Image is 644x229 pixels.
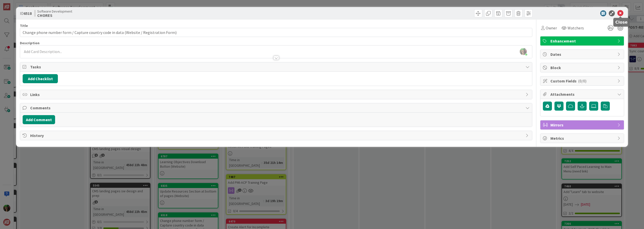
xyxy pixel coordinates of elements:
[20,23,28,28] label: Title
[30,91,523,98] span: Links
[550,38,615,44] span: Enhancement
[30,64,523,70] span: Tasks
[550,135,615,141] span: Metrics
[520,48,527,55] img: zMbp8UmSkcuFrGHA6WMwLokxENeDinhm.jpg
[20,10,32,16] span: ID
[23,74,58,83] button: Add Checklist
[550,78,615,84] span: Custom Fields
[550,122,615,128] span: Mirrors
[578,78,586,83] span: ( 0/0 )
[24,11,32,16] b: 6518
[546,25,557,31] span: Owner
[568,25,584,31] span: Watchers
[37,9,72,13] span: Software Development
[550,65,615,71] span: Block
[20,28,532,37] input: type card name here...
[30,105,523,111] span: Comments
[37,13,72,17] b: CHORES
[30,132,523,139] span: History
[550,51,615,57] span: Dates
[615,20,628,25] h5: Close
[550,91,615,97] span: Attachments
[23,115,55,124] button: Add Comment
[20,41,39,45] span: Description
